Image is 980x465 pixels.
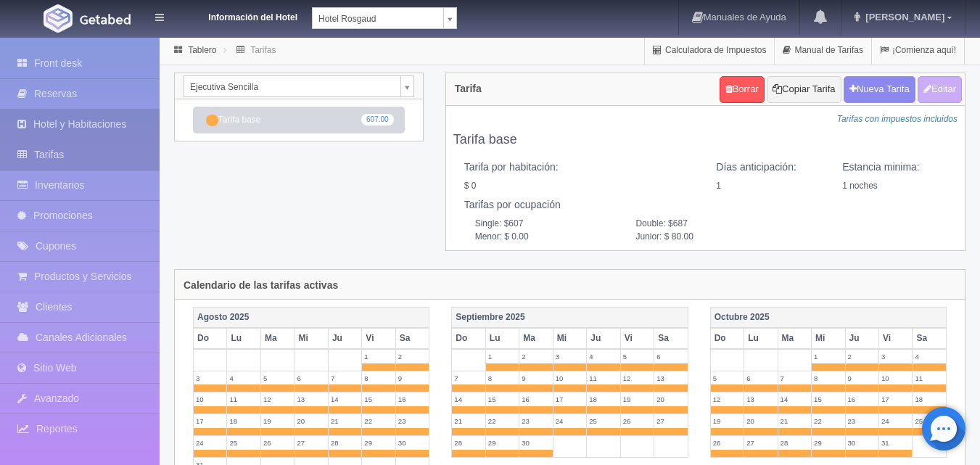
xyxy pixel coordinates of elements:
label: 6 [295,371,327,385]
label: 18 [587,392,619,406]
label: 11 [587,371,619,385]
label: 23 [846,414,878,428]
a: Tarifa base607.00 [193,107,405,133]
th: Lu [227,328,260,349]
label: 1 [812,350,844,363]
label: 8 [486,371,519,385]
label: 13 [744,392,777,406]
h5: Tarifas por ocupación [464,199,947,210]
th: Ju [328,328,361,349]
label: 22 [362,414,395,428]
img: Getabed [44,4,73,33]
a: Hotel Rosgaud [312,7,457,29]
i: Tarifas con impuestos incluidos [837,114,958,124]
span: Junior: $ 80.00 [625,231,786,243]
th: Do [710,328,744,349]
label: 27 [295,436,327,450]
label: 12 [621,371,654,385]
label: 23 [519,414,552,428]
label: 18 [227,414,260,428]
dt: Información del Hotel [181,7,297,24]
label: 15 [812,392,844,406]
label: 16 [846,392,878,406]
a: ¡Comienza aquí! [872,36,964,65]
label: 30 [519,436,552,450]
label: 26 [261,436,294,450]
label: 29 [362,436,395,450]
label: 8 [812,371,844,385]
label: 12 [261,392,294,406]
label: 1 [362,350,395,363]
label: 27 [654,414,688,428]
label: 4 [227,371,260,385]
span: 607.00 [361,114,394,125]
label: 14 [778,392,811,406]
label: 16 [519,392,552,406]
th: Sa [654,328,688,349]
th: Vi [362,328,395,349]
span: $ 0 [464,181,477,191]
label: 18 [913,392,946,406]
span: [PERSON_NAME] [862,12,944,22]
label: 17 [553,392,586,406]
label: 23 [396,414,429,428]
label: 30 [846,436,878,450]
h4: Tarifa base [453,133,958,147]
label: 17 [879,392,912,406]
label: 13 [654,371,688,385]
button: Copiar Tarifa [767,76,841,103]
span: Ejecutiva Sencilla [190,76,395,98]
label: 9 [846,371,878,385]
th: Ma [260,328,294,349]
span: Double: $687 [625,218,786,230]
button: Editar [918,76,962,103]
th: Octubre 2025 [710,307,946,328]
label: 14 [329,392,361,406]
label: 10 [194,392,226,406]
a: Calculadora de Impuestos [645,36,774,65]
label: 19 [711,414,744,428]
label: 29 [486,436,519,450]
th: Mi [295,328,328,349]
button: Nueva Tarifa [844,76,915,103]
label: 11 [913,371,946,385]
label: 15 [362,392,395,406]
h4: Calendario de las tarifas activas [184,280,338,291]
label: 12 [711,392,744,406]
label: 10 [879,371,912,385]
span: 1 noches [842,181,878,191]
span: 1 [716,181,721,191]
label: 17 [194,414,226,428]
label: 14 [452,392,485,406]
th: Ma [778,328,811,349]
label: 22 [486,414,519,428]
label: 19 [261,414,294,428]
th: Do [452,328,485,349]
label: 19 [621,392,654,406]
th: Sa [913,328,947,349]
h5: Estancia minima: [842,162,947,173]
label: 9 [396,371,429,385]
h5: Tarifa por habitación: [464,162,695,173]
label: 20 [295,414,327,428]
label: 2 [846,350,878,363]
a: Tarifas [250,45,276,55]
h5: Días anticipación: [716,162,820,173]
label: 7 [452,371,485,385]
label: 16 [396,392,429,406]
label: 5 [261,371,294,385]
label: 13 [295,392,327,406]
th: Agosto 2025 [194,307,429,328]
label: 25 [913,414,946,428]
th: Mi [812,328,845,349]
label: 6 [744,371,777,385]
label: 27 [744,436,777,450]
span: Single: $607 [464,218,625,230]
label: 21 [452,414,485,428]
label: 30 [396,436,429,450]
label: 25 [227,436,260,450]
label: 25 [587,414,619,428]
a: Ejecutiva Sencilla [184,75,414,97]
label: 3 [879,350,912,363]
label: 11 [227,392,260,406]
